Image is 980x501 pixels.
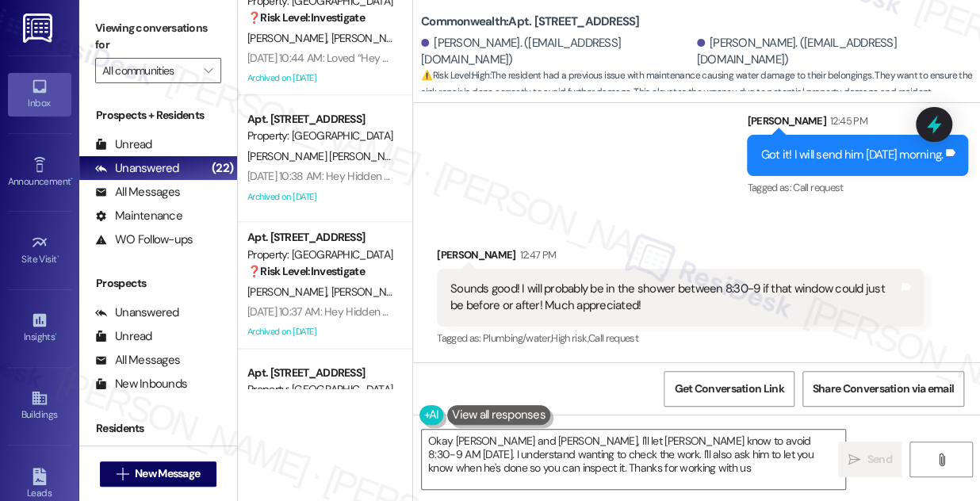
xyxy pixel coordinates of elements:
[697,35,969,69] div: [PERSON_NAME]. ([EMAIL_ADDRESS][DOMAIN_NAME])
[208,156,237,181] div: (22)
[23,13,56,43] img: ResiDesk Logo
[867,451,891,468] span: Send
[674,381,783,397] span: Get Conversation Link
[813,381,954,397] span: Share Conversation via email
[117,468,128,480] i: 
[421,67,980,118] span: : The resident had a previous issue with maintenance causing water damage to their belongings. Th...
[551,331,588,345] span: High risk ,
[936,453,947,466] i: 
[8,384,71,427] a: Buildings
[95,304,179,321] div: Unanswered
[57,251,59,262] span: •
[838,442,902,477] button: Send
[95,136,152,153] div: Unread
[71,174,73,185] span: •
[95,184,180,201] div: All Messages
[848,453,860,466] i: 
[826,113,867,129] div: 12:45 PM
[422,430,845,489] textarea: Okay [PERSON_NAME] and [PERSON_NAME], I'll let [PERSON_NAME] know to avoid 8:30-9 AM [DATE]. I un...
[437,327,924,350] div: Tagged as:
[95,376,187,392] div: New Inbounds
[8,73,71,116] a: Inbox
[450,281,898,315] div: Sounds good! I will probably be in the shower between 8:30-9 if that window could just be before ...
[95,328,152,345] div: Unread
[95,160,179,177] div: Unanswered
[100,461,217,487] button: New Message
[421,13,640,30] b: Commonwealth: Apt. [STREET_ADDRESS]
[793,181,843,194] span: Call request
[760,147,943,163] div: Got it! I will send him [DATE] morning.
[664,371,794,407] button: Get Conversation Link
[437,247,924,269] div: [PERSON_NAME]
[588,331,638,345] span: Call request
[95,208,182,224] div: Maintenance
[95,16,221,58] label: Viewing conversations for
[421,69,489,82] strong: ⚠️ Risk Level: High
[79,275,237,292] div: Prospects
[79,420,237,437] div: Residents
[8,229,71,272] a: Site Visit •
[79,107,237,124] div: Prospects + Residents
[55,329,57,340] span: •
[204,64,212,77] i: 
[102,58,196,83] input: All communities
[135,465,200,482] span: New Message
[421,35,693,69] div: [PERSON_NAME]. ([EMAIL_ADDRESS][DOMAIN_NAME])
[483,331,551,345] span: Plumbing/water ,
[516,247,557,263] div: 12:47 PM
[802,371,964,407] button: Share Conversation via email
[95,352,180,369] div: All Messages
[95,231,193,248] div: WO Follow-ups
[8,307,71,350] a: Insights •
[747,113,968,135] div: [PERSON_NAME]
[747,176,968,199] div: Tagged as:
